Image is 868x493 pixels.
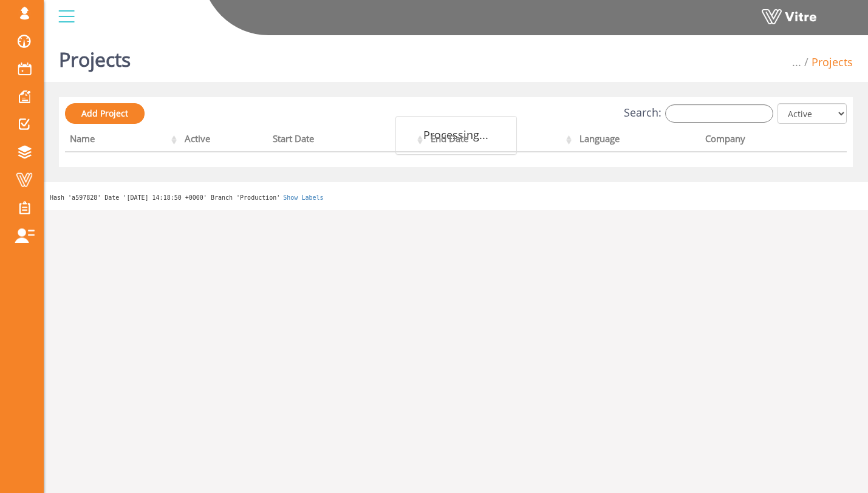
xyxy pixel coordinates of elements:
span: Add Project [81,107,128,119]
input: Search: [665,104,773,123]
th: Name [65,129,180,152]
th: Start Date [268,129,425,152]
span: ... [792,55,801,69]
a: Add Project [65,103,145,124]
div: Processing... [395,116,517,155]
li: Projects [801,55,853,70]
th: Language [575,129,701,152]
h1: Projects [59,30,131,82]
th: Active [180,129,268,152]
th: End Date [426,129,575,152]
label: Search: [624,104,773,123]
th: Company [700,129,823,152]
a: Show Labels [283,194,323,201]
span: Hash 'a597828' Date '[DATE] 14:18:50 +0000' Branch 'Production' [50,194,280,201]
